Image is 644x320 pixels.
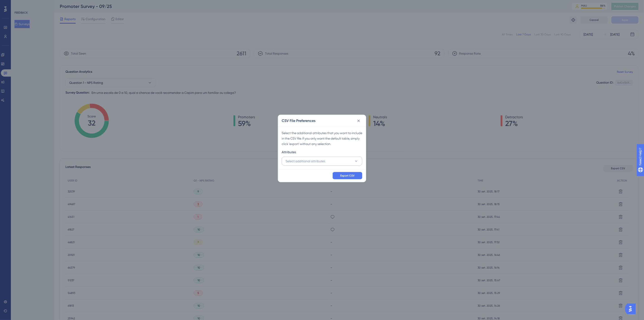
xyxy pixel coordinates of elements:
[282,118,315,124] h2: CSV File Preferences
[282,149,296,155] span: Attributes
[11,1,28,7] span: Need Help?
[282,130,362,147] div: Select the additional attributes that you want to include in the CSV file. If you only want the d...
[625,302,639,316] iframe: UserGuiding AI Assistant Launcher
[340,174,355,177] span: Export CSV
[286,158,325,164] span: Select additional attributes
